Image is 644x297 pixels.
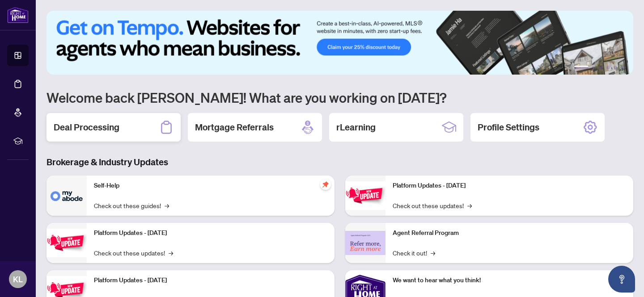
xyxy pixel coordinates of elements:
[47,89,633,106] h1: Welcome back [PERSON_NAME]! What are you working on [DATE]?
[614,66,617,69] button: 5
[478,121,539,134] h2: Profile Settings
[13,273,23,285] span: KL
[94,276,327,285] p: Platform Updates - [DATE]
[336,121,376,134] h2: rLearning
[393,276,626,285] p: We want to hear what you think!
[169,248,173,258] span: →
[621,66,624,69] button: 6
[467,201,472,210] span: →
[195,121,274,134] h2: Mortgage Referrals
[393,181,626,191] p: Platform Updates - [DATE]
[606,66,610,69] button: 4
[47,229,87,257] img: Platform Updates - September 16, 2025
[94,181,327,191] p: Self-Help
[320,179,331,190] span: pushpin
[47,176,87,216] img: Self-Help
[393,228,626,238] p: Agent Referral Program
[345,231,386,255] img: Agent Referral Program
[431,248,435,258] span: →
[47,11,633,75] img: Slide 0
[592,66,596,69] button: 2
[574,66,589,69] button: 1
[94,228,327,238] p: Platform Updates - [DATE]
[7,7,29,23] img: logo
[345,181,386,209] img: Platform Updates - June 23, 2025
[94,201,169,210] a: Check out these guides!→
[608,266,635,293] button: Open asap
[393,201,472,210] a: Check out these updates!→
[165,201,169,210] span: →
[54,121,119,134] h2: Deal Processing
[94,248,173,258] a: Check out these updates!→
[393,248,435,258] a: Check it out!→
[47,156,633,168] h3: Brokerage & Industry Updates
[599,66,603,69] button: 3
